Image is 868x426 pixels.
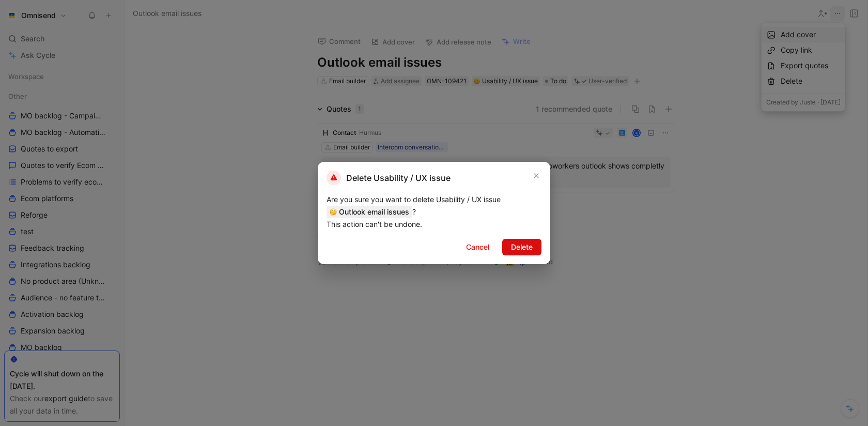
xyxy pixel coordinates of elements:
button: Delete [502,239,541,255]
span: Outlook email issues [327,206,412,218]
span: Delete [511,241,533,253]
button: Cancel [457,239,498,255]
span: Cancel [466,241,489,253]
div: Are you sure you want to delete Usability / UX issue ? This action can't be undone. [327,193,541,231]
h2: Delete Usability / UX issue [327,171,451,185]
img: 🤔 [330,208,337,216]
